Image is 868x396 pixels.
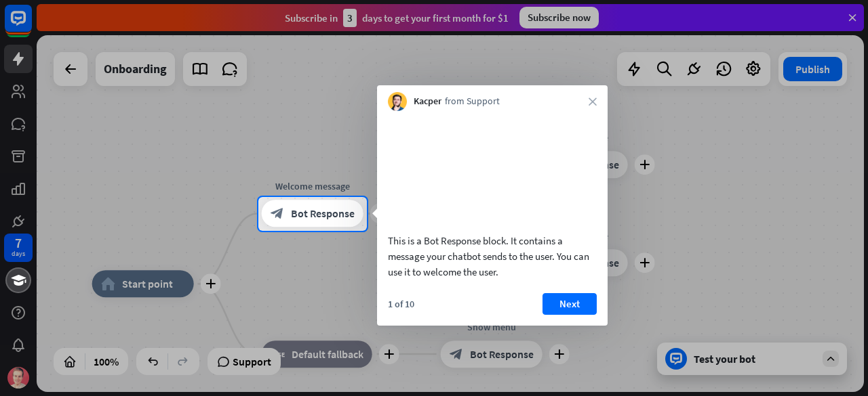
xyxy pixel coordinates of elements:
[271,207,284,221] i: block_bot_response
[388,298,414,310] div: 1 of 10
[414,95,441,108] span: Kacper
[542,293,597,315] button: Next
[291,207,355,221] span: Bot Response
[589,97,597,106] i: close
[388,233,597,280] div: This is a Bot Response block. It contains a message your chatbot sends to the user. You can use i...
[445,95,500,108] span: from Support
